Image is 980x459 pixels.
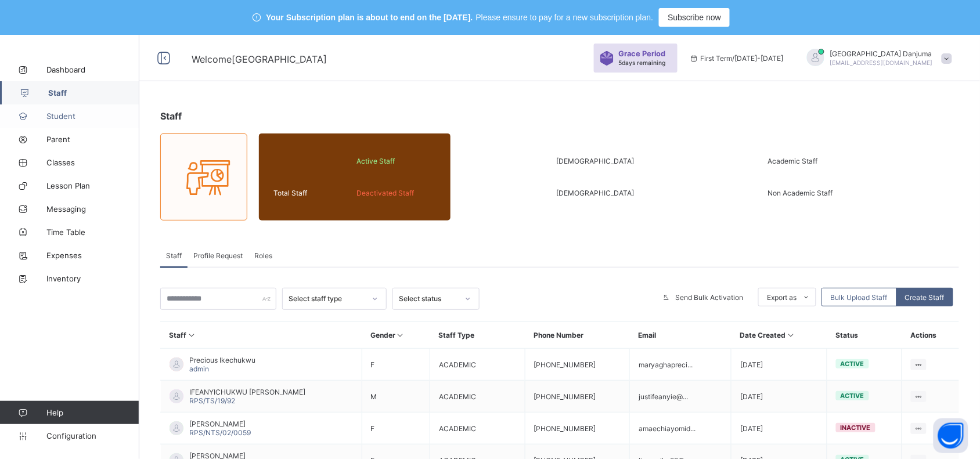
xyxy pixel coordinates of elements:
div: Total Staff [271,186,354,200]
span: inactive [841,424,871,432]
span: Subscribe now [668,13,721,22]
i: Sort in Ascending Order [786,331,796,339]
span: active [841,392,864,400]
span: Classes [46,158,139,167]
span: Deactivated Staff [356,189,436,197]
span: RPS/NTS/02/0059 [189,428,251,437]
span: [PERSON_NAME] [189,420,251,428]
td: ACADEMIC [430,381,525,413]
td: [PHONE_NUMBER] [525,413,630,444]
td: amaechiayomid... [630,413,732,444]
i: Sort in Ascending Order [395,331,405,339]
span: Bulk Upload Staff [831,293,888,302]
span: Active Staff [356,157,436,165]
span: [DEMOGRAPHIC_DATA] [556,189,639,197]
td: [DATE] [732,349,827,381]
span: Grace Period [619,49,666,58]
span: Export as [768,293,797,302]
td: maryaghapreci... [630,349,732,381]
span: active [841,360,864,368]
span: Configuration [46,431,139,440]
span: Staff [48,88,139,97]
span: Student [46,111,139,121]
td: ACADEMIC [430,413,525,444]
span: Create Staff [905,293,945,302]
span: Inventory [46,274,139,283]
img: sticker-purple.71386a28dfed39d6af7621340158ba97.svg [600,51,614,66]
td: [DATE] [732,413,827,444]
div: IranyangDanjuma [795,49,958,68]
td: F [362,413,430,444]
span: Staff [166,251,182,260]
span: Lesson Plan [46,181,139,190]
span: Academic Staff [768,157,842,165]
span: Welcome [GEOGRAPHIC_DATA] [192,53,327,65]
span: Your Subscription plan is about to end on the [DATE]. [266,13,473,22]
td: [PHONE_NUMBER] [525,349,630,381]
span: Profile Request [193,251,243,260]
span: Precious Ikechukwu [189,356,255,364]
th: Phone Number [525,322,630,349]
div: Select status [399,295,458,303]
button: Open asap [934,418,968,453]
td: justifeanyie@... [630,381,732,413]
th: Staff [161,322,362,349]
span: [EMAIL_ADDRESS][DOMAIN_NAME] [830,59,933,66]
span: session/term information [689,54,784,63]
th: Date Created [732,322,827,349]
i: Sort in Ascending Order [187,331,197,339]
span: Roles [254,251,272,260]
td: ACADEMIC [430,349,525,381]
td: [PHONE_NUMBER] [525,381,630,413]
span: Staff [160,110,182,122]
span: Time Table [46,227,139,237]
span: Parent [46,135,139,144]
td: F [362,349,430,381]
th: Staff Type [430,322,525,349]
span: Help [46,408,139,417]
span: [GEOGRAPHIC_DATA] Danjuma [830,49,933,58]
td: [DATE] [732,381,827,413]
span: 5 days remaining [619,59,666,66]
th: Actions [902,322,959,349]
td: M [362,381,430,413]
th: Gender [362,322,430,349]
span: [DEMOGRAPHIC_DATA] [556,157,639,165]
th: Status [827,322,902,349]
th: Email [630,322,732,349]
span: Non Academic Staff [768,189,842,197]
div: Select staff type [289,295,365,303]
span: Dashboard [46,65,139,74]
span: admin [189,364,209,373]
span: IFEANYICHUKWU [PERSON_NAME] [189,388,305,396]
span: RPS/TS/19/92 [189,396,235,405]
span: Expenses [46,251,139,260]
span: Messaging [46,204,139,214]
span: Please ensure to pay for a new subscription plan. [476,13,654,22]
span: Send Bulk Activation [676,293,744,302]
